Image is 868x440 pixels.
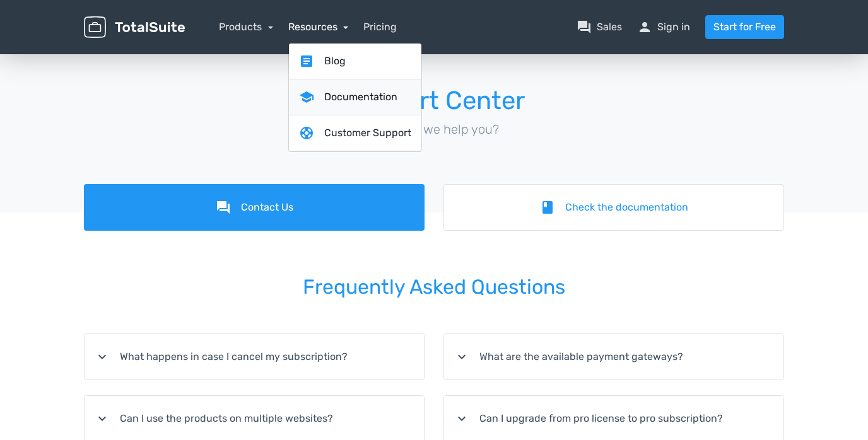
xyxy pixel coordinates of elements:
[84,184,425,231] a: forumContact Us
[289,43,421,79] a: articleBlog
[299,90,314,105] span: school
[637,20,652,35] span: person
[288,21,349,33] a: Resources
[84,258,784,316] h2: Frequently Asked Questions
[95,349,110,364] i: expand_more
[577,20,622,35] a: question_answerSales
[289,79,421,115] a: schoolDocumentation
[363,20,397,35] a: Pricing
[216,200,231,215] i: forum
[85,334,424,379] summary: expand_moreWhat happens in case I cancel my subscription?
[705,15,784,39] a: Start for Free
[299,125,314,141] span: support
[84,120,784,139] p: How can we help you?
[454,349,469,364] i: expand_more
[540,200,555,215] i: book
[84,87,784,115] h1: Support Center
[289,115,421,151] a: supportCustomer Support
[454,411,469,426] i: expand_more
[219,21,273,33] a: Products
[299,54,314,69] span: article
[95,411,110,426] i: expand_more
[84,16,185,38] img: TotalSuite for WordPress
[577,20,592,35] span: question_answer
[443,184,784,231] a: bookCheck the documentation
[637,20,690,35] a: personSign in
[444,334,783,379] summary: expand_moreWhat are the available payment gateways?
